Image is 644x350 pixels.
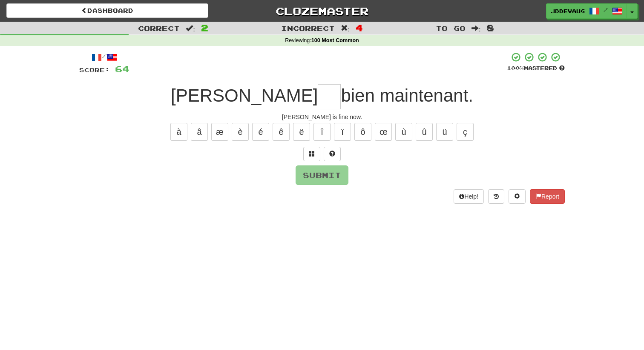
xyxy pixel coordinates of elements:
div: / [79,52,129,63]
a: jddevaug / [546,3,627,19]
div: [PERSON_NAME] is fine now. [79,113,565,121]
button: Single letter hint - you only get 1 per sentence and score half the points! alt+h [324,147,341,161]
button: ù [395,123,412,141]
span: 64 [115,63,129,74]
span: 4 [356,23,363,33]
span: 100 % [507,65,524,71]
button: Round history (alt+y) [488,189,504,204]
button: ü [436,123,453,141]
span: : [341,25,350,32]
button: Switch sentence to multiple choice alt+p [303,147,320,161]
span: bien maintenant. [341,85,473,105]
a: Dashboard [6,3,208,18]
button: Submit [296,165,348,185]
button: û [416,123,433,141]
span: To go [436,24,466,32]
button: ç [457,123,474,141]
button: é [252,123,269,141]
button: ï [334,123,351,141]
button: Report [530,189,565,204]
span: [PERSON_NAME] [171,85,318,105]
span: Score: [79,66,110,74]
button: œ [375,123,392,141]
a: Clozemaster [221,3,423,18]
span: jddevaug [551,7,585,15]
div: Mastered [507,65,565,72]
span: Correct [138,24,180,32]
button: Help! [454,189,484,204]
span: Incorrect [281,24,335,32]
span: / [604,7,608,13]
span: : [471,25,481,32]
button: ë [293,123,310,141]
span: 8 [487,23,494,33]
button: î [313,123,331,141]
button: è [232,123,249,141]
button: æ [211,123,228,141]
button: à [170,123,187,141]
button: â [191,123,208,141]
button: ê [273,123,290,141]
strong: 100 Most Common [311,37,359,43]
span: : [186,25,195,32]
span: 2 [201,23,208,33]
button: ô [354,123,371,141]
